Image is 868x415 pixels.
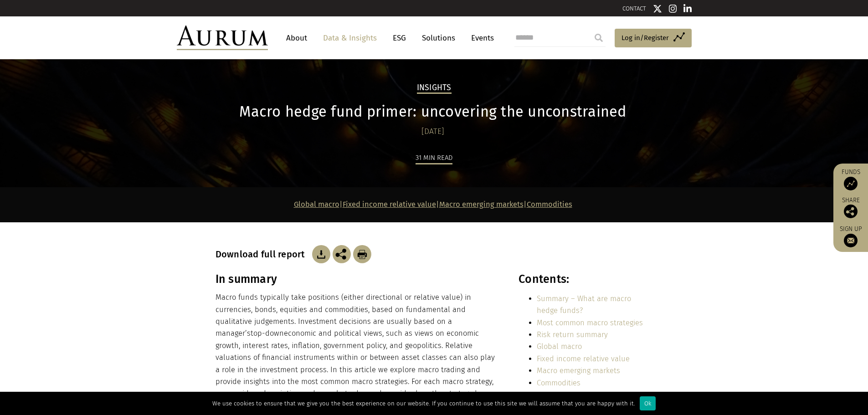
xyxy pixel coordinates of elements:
[416,152,452,164] div: 31 min read
[467,30,494,46] a: Events
[615,29,692,48] a: Log in/Register
[294,200,339,209] a: Global macro
[417,83,452,94] h2: Insights
[590,29,608,47] input: Submit
[537,330,608,339] a: Risk return summary
[844,177,858,190] img: Access Funds
[216,249,310,260] h3: Download full report
[844,205,858,218] img: Share this post
[527,200,572,209] a: Commodities
[838,225,863,247] a: Sign up
[439,200,524,209] a: Macro emerging markets
[216,272,499,286] h3: In summary
[537,379,580,387] a: Commodities
[622,5,646,12] a: CONTACT
[537,294,631,315] a: Summary – What are macro hedge funds?
[417,30,460,46] a: Solutions
[216,125,651,138] div: [DATE]
[519,272,650,286] h3: Contents:
[640,396,656,410] div: Ok
[537,354,630,363] a: Fixed income relative value
[318,30,381,46] a: Data & Insights
[312,245,330,263] img: Download Article
[669,4,677,13] img: Instagram icon
[282,30,312,46] a: About
[388,30,411,46] a: ESG
[537,366,620,375] a: Macro emerging markets
[844,234,858,247] img: Sign up to our newsletter
[838,168,863,190] a: Funds
[216,292,499,412] p: Macro funds typically take positions (either directional or relative value) in currencies, bonds,...
[343,200,436,209] a: Fixed income relative value
[294,200,572,209] strong: | | |
[683,4,692,13] img: Linkedin icon
[333,245,351,263] img: Share this post
[353,245,371,263] img: Download Article
[838,197,863,218] div: Share
[251,329,284,338] span: top-down
[537,318,643,327] a: Most common macro strategies
[177,26,268,50] img: Aurum
[216,103,651,121] h1: Macro hedge fund primer: uncovering the unconstrained
[653,4,662,13] img: Twitter icon
[537,342,582,351] a: Global macro
[621,32,669,43] span: Log in/Register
